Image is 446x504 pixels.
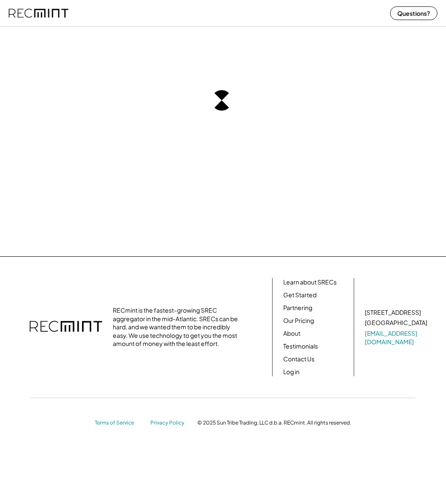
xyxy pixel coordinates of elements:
[9,2,68,24] img: recmint-logotype%403x%20%281%29.jpeg
[283,304,312,312] a: Partnering
[365,329,429,346] a: [EMAIL_ADDRESS][DOMAIN_NAME]
[283,316,314,325] a: Our Pricing
[283,278,337,287] a: Learn about SRECs
[283,355,314,363] a: Contact Us
[197,419,351,426] div: © 2025 Sun Tribe Trading, LLC d.b.a. RECmint. All rights reserved.
[283,329,300,338] a: About
[29,312,102,342] img: recmint-logotype%403x.png
[390,6,437,20] button: Questions?
[150,419,189,427] a: Privacy Policy
[95,419,142,427] a: Terms of Service
[283,342,318,351] a: Testimonials
[365,319,427,327] div: [GEOGRAPHIC_DATA]
[365,308,421,317] div: [STREET_ADDRESS]
[283,368,299,376] a: Log in
[113,306,241,348] div: RECmint is the fastest-growing SREC aggregator in the mid-Atlantic. SRECs can be hard, and we wan...
[283,291,317,299] a: Get Started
